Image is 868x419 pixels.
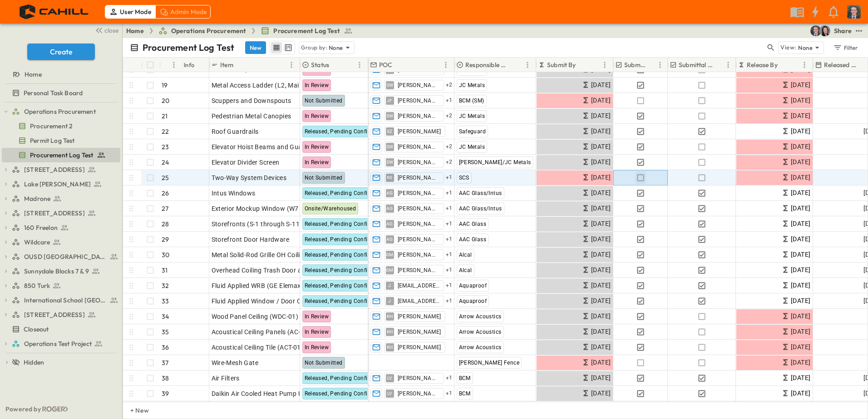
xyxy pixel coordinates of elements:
[791,234,810,244] span: [DATE]
[305,159,329,166] span: In Review
[446,142,453,151] span: + 2
[24,325,49,334] span: Closeout
[824,60,860,69] p: Released Date
[591,172,611,183] span: [DATE]
[386,270,394,270] span: GM
[459,97,484,104] span: BCM (SM)
[655,59,666,70] button: Menu
[305,298,375,304] span: Released, Pending Confirm
[398,251,440,258] span: [PERSON_NAME]
[305,67,329,73] span: In Review
[212,389,332,398] span: Daikin Air Cooled Heat Pump Unit (HP-2)
[162,327,169,336] p: 35
[235,60,245,70] button: Sort
[591,157,611,167] span: [DATE]
[446,81,453,90] span: + 2
[30,122,73,131] span: Procurement 2
[791,126,810,136] span: [DATE]
[591,357,611,368] span: [DATE]
[354,59,365,70] button: Menu
[810,25,821,36] img: Jared Salin (jsalin@cahill-sf.com)
[162,358,168,367] p: 37
[212,189,256,198] span: Intus Windows
[791,373,810,383] span: [DATE]
[162,127,169,136] p: 22
[398,282,440,289] span: [EMAIL_ADDRESS][DOMAIN_NAME]
[168,59,179,70] button: Menu
[212,266,329,275] span: Overhead Coiling Trash Door and Motor
[834,26,852,35] div: Share
[591,219,611,229] span: [DATE]
[791,326,810,337] span: [DATE]
[791,249,810,260] span: [DATE]
[446,297,453,306] span: + 1
[24,281,50,290] span: 850 Turk
[184,52,195,78] div: Info
[398,297,440,305] span: [EMAIL_ADDRESS][DOMAIN_NAME]
[459,360,520,366] span: [PERSON_NAME] Fence
[305,113,329,119] span: In Review
[12,250,118,263] a: OUSD [GEOGRAPHIC_DATA]
[398,220,440,228] span: [PERSON_NAME]
[446,281,453,290] span: + 1
[12,207,118,219] a: [STREET_ADDRESS]
[305,97,343,104] span: Not Submitted
[398,375,440,382] span: [PERSON_NAME]
[30,151,93,160] span: Procurement Log Test
[591,111,611,121] span: [DATE]
[398,82,440,89] span: [PERSON_NAME]
[305,144,329,150] span: In Review
[162,112,168,121] p: 21
[459,298,487,304] span: Aquaproof
[212,173,287,182] span: Two-Way System Devices
[791,157,810,167] span: [DATE]
[599,59,610,70] button: Menu
[162,158,169,167] p: 24
[2,134,118,147] a: Permit Log Test
[522,59,533,70] button: Menu
[591,388,611,399] span: [DATE]
[386,116,394,116] span: SW
[398,128,441,135] span: [PERSON_NAME]
[305,221,375,227] span: Released, Pending Confirm
[791,388,810,399] span: [DATE]
[387,378,392,378] span: LV
[791,265,810,275] span: [DATE]
[212,127,259,136] span: Roof Guardrails
[446,189,453,198] span: + 1
[311,60,329,69] p: Status
[446,173,453,182] span: + 1
[624,60,646,69] p: Submitted?
[305,205,356,212] span: Onsite/Warehoused
[305,313,329,320] span: In Review
[398,313,441,320] span: [PERSON_NAME]
[446,219,453,229] span: + 1
[2,104,120,119] div: Operations Procurementtest
[305,252,375,258] span: Released, Pending Confirm
[301,43,327,52] p: Group by:
[465,60,510,69] p: Responsible Contractor
[459,175,469,181] span: SCS
[182,58,209,72] div: Info
[305,390,375,397] span: Released, Pending Confirm
[331,60,341,70] button: Sort
[591,188,611,198] span: [DATE]
[398,344,441,351] span: [PERSON_NAME]
[126,26,144,35] a: Home
[578,60,588,70] button: Sort
[286,59,297,70] button: Menu
[24,267,89,276] span: Sunnydale Blocks 7 & 9
[2,278,120,293] div: 850 Turktest
[171,26,247,35] span: Operations Procurement
[24,310,85,319] span: [STREET_ADDRESS]
[459,190,502,196] span: AAC Glass/Intus
[212,81,321,90] span: Metal Access Ladder (L2, Main Roof)
[512,60,522,70] button: Sort
[270,41,295,54] div: table view
[212,158,280,167] span: Elevator Divider Screen
[162,204,168,213] p: 27
[779,60,789,70] button: Sort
